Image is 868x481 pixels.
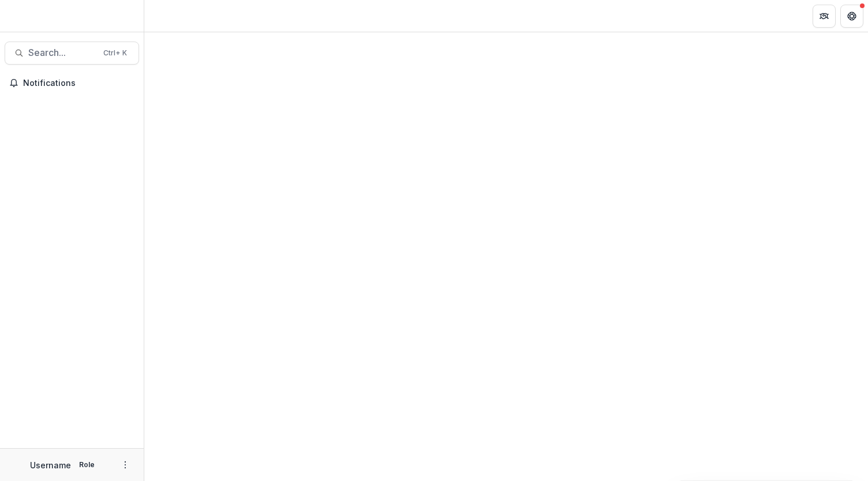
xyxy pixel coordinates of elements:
button: Notifications [5,74,139,92]
div: Ctrl + K [101,47,129,59]
p: Role [76,460,98,470]
button: Search... [5,42,139,65]
span: Search... [28,47,96,58]
button: More [118,458,132,472]
p: Username [30,459,71,471]
span: Notifications [23,78,134,88]
button: Partners [813,5,836,28]
button: Get Help [840,5,863,28]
